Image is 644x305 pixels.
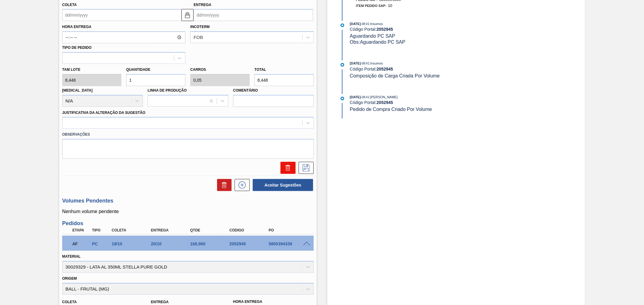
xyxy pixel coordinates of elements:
[110,241,155,246] div: 19/10/2025
[62,130,314,139] label: Observações
[91,241,111,246] div: Pedido de Compra
[253,179,313,191] button: Aceitar Sugestões
[376,100,393,105] strong: 2052945
[71,237,92,250] div: Aguardando Faturamento
[341,24,344,27] img: atual
[62,9,182,21] input: dd/mm/yyyy
[62,65,121,74] label: Tam lote
[250,178,314,192] div: Aceitar Sugestões
[232,179,250,191] div: Nova sugestão
[350,33,395,39] span: Aguardando PC SAP
[376,67,393,71] strong: 2052945
[255,68,266,72] label: Total
[62,276,77,281] label: Origem
[151,300,169,304] label: Entrega
[148,88,187,93] label: Linha de Produção
[356,4,386,8] span: Item pedido SAP:
[350,27,493,32] div: Código Portal:
[194,3,211,7] label: Entrega
[350,95,361,99] span: [DATE]
[369,61,383,65] span: : Insumos
[62,46,91,50] label: Tipo de pedido
[189,228,233,232] div: Qtde
[62,88,93,93] label: [MEDICAL_DATA]
[62,23,186,31] label: Hora Entrega
[149,228,194,232] div: Entrega
[228,241,272,246] div: 2052945
[190,25,210,29] label: Incoterm
[189,241,233,246] div: 168,960
[369,22,383,26] span: : Insumos
[341,63,344,67] img: atual
[296,162,314,174] div: Salvar Sugestão
[62,198,314,204] h3: Volumes Pendentes
[72,241,90,246] p: AF
[126,68,150,72] label: Quantidade
[361,22,369,26] span: - 08:41
[350,61,361,65] span: [DATE]
[350,100,493,105] div: Código Portal:
[388,3,392,8] span: 10
[233,86,314,95] label: Comentário
[62,254,81,259] label: Material
[71,228,92,232] div: Etapa
[62,300,77,304] label: Coleta
[350,73,440,78] span: Composição de Carga Criada Por Volume
[190,68,206,72] label: Carros
[110,228,155,232] div: Coleta
[267,241,312,246] div: 5800394339
[350,107,432,112] span: Pedido de Compra Criado Por Volume
[228,228,272,232] div: Código
[62,3,77,7] label: Coleta
[361,62,369,65] span: - 08:41
[341,97,344,100] img: atual
[350,67,493,71] div: Código Portal:
[149,241,194,246] div: 20/10/2025
[267,228,312,232] div: PO
[350,22,361,26] span: [DATE]
[214,179,232,191] div: Excluir Sugestões
[369,95,398,99] span: : [PERSON_NAME]
[62,220,314,227] h3: Pedidos
[361,96,369,99] span: - 08:41
[62,209,314,214] p: Nenhum volume pendente
[194,9,313,21] input: dd/mm/yyyy
[194,35,203,40] div: FOB
[184,11,191,19] img: locked
[277,162,296,174] div: Excluir Sugestão
[181,9,194,21] button: locked
[376,27,393,32] strong: 2052945
[62,111,146,115] label: Justificativa da Alteração da Sugestão
[350,39,405,45] span: Obs: Aguardando PC SAP
[91,228,111,232] div: Tipo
